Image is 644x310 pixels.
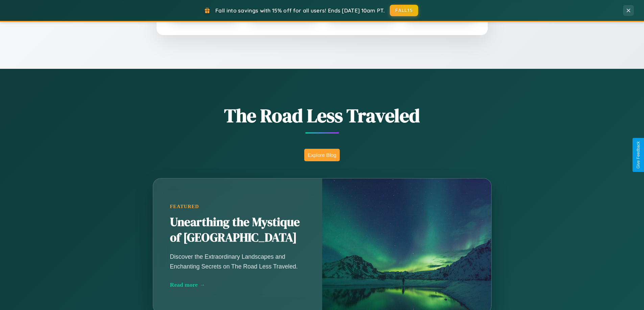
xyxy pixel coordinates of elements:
p: Discover the Extraordinary Landscapes and Enchanting Secrets on The Road Less Traveled. [170,252,305,271]
h2: Unearthing the Mystique of [GEOGRAPHIC_DATA] [170,215,305,246]
button: FALL15 [390,5,418,16]
div: Read more → [170,281,305,288]
h1: The Road Less Traveled [119,103,525,129]
span: Fall into savings with 15% off for all users! Ends [DATE] 10am PT. [215,7,385,14]
div: Give Feedback [636,141,641,169]
button: Explore Blog [304,149,340,161]
div: Featured [170,204,305,209]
